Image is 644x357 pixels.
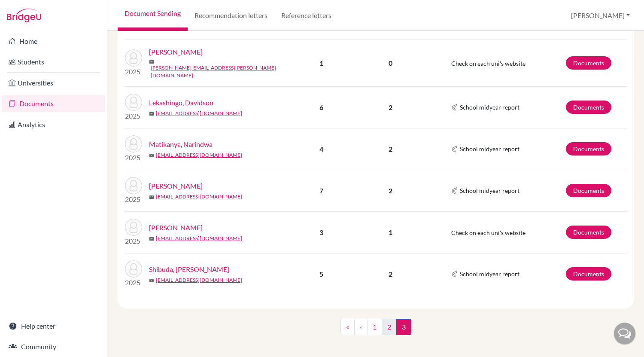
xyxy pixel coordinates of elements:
[151,64,298,79] a: [PERSON_NAME][EMAIL_ADDRESS][PERSON_NAME][DOMAIN_NAME]
[149,47,203,57] a: [PERSON_NAME]
[125,177,142,194] img: Mwashiozya, Eddy
[319,228,323,236] b: 3
[460,186,519,195] span: School midyear report
[156,276,242,284] a: [EMAIL_ADDRESS][DOMAIN_NAME]
[125,94,142,111] img: Lekashingo, Davidson
[125,236,142,246] p: 2025
[566,226,611,239] a: Documents
[351,186,430,196] p: 2
[319,103,323,111] b: 6
[2,317,105,335] a: Help center
[125,260,142,278] img: Shibuda, Alana-Kanekela
[351,144,430,154] p: 2
[156,235,242,242] a: [EMAIL_ADDRESS][DOMAIN_NAME]
[319,186,323,195] b: 7
[566,56,611,70] a: Documents
[460,144,519,153] span: School midyear report
[149,181,203,191] a: [PERSON_NAME]
[567,7,634,24] button: [PERSON_NAME]
[367,319,382,335] a: 1
[460,103,519,112] span: School midyear report
[354,319,368,335] a: ‹
[125,67,142,77] p: 2025
[382,319,397,335] a: 2
[149,111,154,116] span: mail
[149,236,154,241] span: mail
[351,102,430,113] p: 2
[566,142,611,156] a: Documents
[319,59,323,67] b: 1
[340,319,411,342] nav: ...
[125,219,142,236] img: Nsengiyumva, Luana
[2,53,105,70] a: Students
[125,278,142,288] p: 2025
[451,271,458,278] img: Common App logo
[149,59,154,64] span: mail
[125,153,142,163] p: 2025
[19,6,37,14] span: Help
[351,269,430,279] p: 2
[451,146,458,153] img: Common App logo
[340,319,355,335] a: «
[149,139,213,150] a: Matikanya, Narindwa
[156,151,242,159] a: [EMAIL_ADDRESS][DOMAIN_NAME]
[396,319,411,335] span: 3
[149,153,154,158] span: mail
[566,267,611,281] a: Documents
[2,338,105,355] a: Community
[451,229,526,236] span: Check on each uni's website
[2,74,105,92] a: Universities
[156,110,242,117] a: [EMAIL_ADDRESS][DOMAIN_NAME]
[149,195,154,200] span: mail
[125,135,142,153] img: Matikanya, Narindwa
[2,116,105,133] a: Analytics
[2,33,105,50] a: Home
[566,184,611,197] a: Documents
[125,49,142,67] img: Grewal , Harmeet
[149,223,203,233] a: [PERSON_NAME]
[149,278,154,283] span: mail
[351,227,430,238] p: 1
[451,187,458,194] img: Common App logo
[319,270,323,278] b: 5
[149,264,229,275] a: Shibuda, [PERSON_NAME]
[451,60,526,67] span: Check on each uni's website
[2,95,105,112] a: Documents
[460,269,519,278] span: School midyear report
[566,101,611,114] a: Documents
[319,145,323,153] b: 4
[451,104,458,111] img: Common App logo
[156,193,242,201] a: [EMAIL_ADDRESS][DOMAIN_NAME]
[149,98,213,108] a: Lekashingo, Davidson
[125,194,142,204] p: 2025
[7,9,41,22] img: Bridge-U
[351,58,430,68] p: 0
[125,111,142,121] p: 2025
